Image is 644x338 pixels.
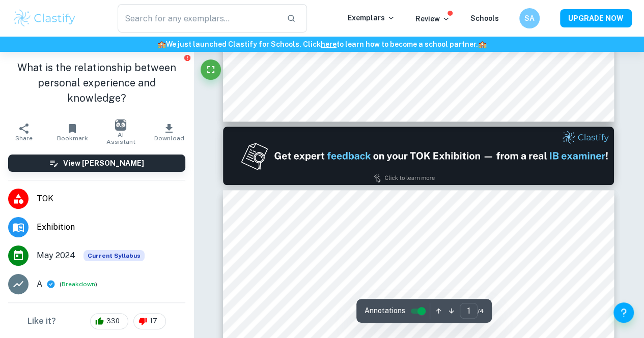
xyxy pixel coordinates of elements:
h6: View [PERSON_NAME] [63,158,144,169]
button: SA [519,8,540,28]
span: 330 [101,316,125,326]
span: 🏫 [478,40,487,48]
p: Exemplars [348,12,395,23]
span: Share [15,135,33,142]
button: Report issue [184,54,191,62]
span: Current Syllabus [83,250,145,261]
h6: Like it? [27,315,56,327]
p: A [37,278,42,290]
span: ( ) [60,280,97,289]
button: View [PERSON_NAME] [8,155,185,172]
a: Schools [470,14,499,22]
img: Ad [223,127,614,185]
span: May 2024 [37,250,75,262]
div: 330 [90,313,128,329]
span: 🏫 [157,40,166,48]
span: Exhibition [37,221,185,233]
span: Download [154,135,184,142]
span: / 4 [478,306,484,316]
h6: We just launched Clastify for Schools. Click to learn how to become a school partner. [2,39,642,50]
img: Clastify logo [12,8,77,28]
button: Bookmark [48,118,97,146]
h6: SA [524,13,536,24]
button: UPGRADE NOW [560,9,632,27]
button: AI Assistant [97,118,145,146]
button: Download [145,118,193,146]
div: 17 [133,313,166,329]
span: Annotations [365,305,405,316]
span: AI Assistant [103,131,139,145]
div: This exemplar is based on the current syllabus. Feel free to refer to it for inspiration/ideas wh... [83,250,145,261]
button: Help and Feedback [613,302,634,323]
span: Bookmark [57,135,88,142]
span: TOK [37,193,185,205]
p: Review [415,13,450,24]
input: Search for any exemplars... [118,4,278,33]
button: Fullscreen [201,59,221,80]
span: 17 [144,316,163,326]
a: here [321,40,337,48]
img: AI Assistant [115,119,126,131]
h1: What is the relationship between personal experience and knowledge? [8,60,185,106]
button: Breakdown [62,280,95,289]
